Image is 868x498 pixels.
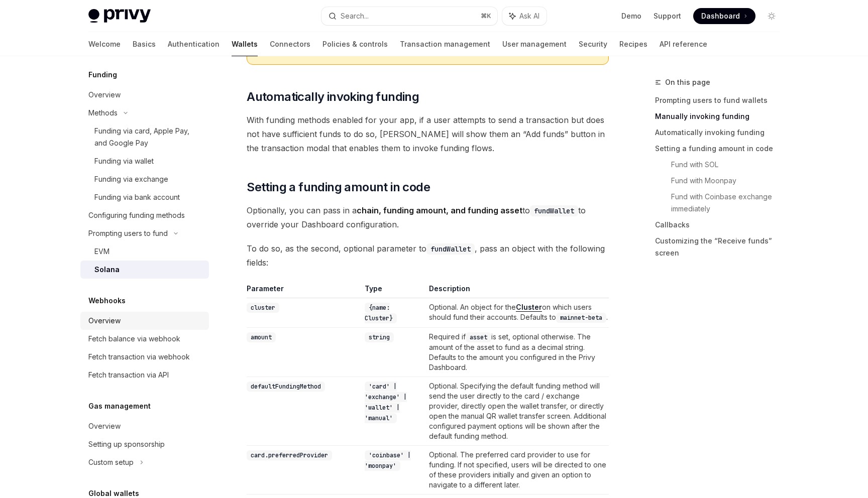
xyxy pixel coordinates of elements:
[247,89,419,105] span: Automatically invoking funding
[88,351,190,363] div: Fetch transaction via webhook
[621,11,641,21] a: Demo
[88,456,134,468] div: Custom setup
[655,233,788,261] a: Customizing the “Receive funds” screen
[80,152,209,170] a: Funding via wallet
[516,303,542,312] a: Cluster
[247,113,609,155] span: With funding methods enabled for your app, if a user attempts to send a transaction but does not ...
[88,333,180,345] div: Fetch balance via webhook
[88,209,185,221] div: Configuring funding methods
[764,8,780,24] button: Toggle dark mode
[247,284,361,298] th: Parameter
[247,203,609,231] span: Optionally, you can pass in a to to override your Dashboard configuration.
[94,173,168,185] div: Funding via exchange
[400,32,490,56] a: Transaction management
[701,11,740,21] span: Dashboard
[80,86,209,104] a: Overview
[693,8,755,24] a: Dashboard
[425,327,609,377] td: Required if is set, optional otherwise. The amount of the asset to fund as a decimal string. Defa...
[660,32,707,56] a: API reference
[655,125,788,141] a: Automatically invoking funding
[80,348,209,366] a: Fetch transaction via webhook
[80,366,209,384] a: Fetch transaction via API
[80,122,209,152] a: Funding via card, Apple Pay, and Google Pay
[425,377,609,445] td: Optional. Specifying the default funding method will send the user directly to the card / exchang...
[365,450,411,471] code: 'coinbase' | 'moonpay'
[88,69,117,81] h5: Funding
[655,217,788,233] a: Callbacks
[341,10,369,22] div: Search...
[426,243,475,255] code: fundWallet
[232,32,258,56] a: Wallets
[94,155,154,167] div: Funding via wallet
[247,241,609,270] span: To do so, as the second, optional parameter to , pass an object with the following fields:
[94,191,180,203] div: Funding via bank account
[655,108,788,125] a: Manually invoking funding
[654,11,681,21] a: Support
[425,298,609,327] td: Optional. An object for the on which users should fund their accounts. Defaults to .
[270,32,310,56] a: Connectors
[671,189,788,217] a: Fund with Coinbase exchange immediately
[321,7,497,25] button: Search...⌘K
[80,206,209,224] a: Configuring funding methods
[80,188,209,206] a: Funding via bank account
[502,7,547,25] button: Ask AI
[671,157,788,173] a: Fund with SOL
[579,32,607,56] a: Security
[619,32,647,56] a: Recipes
[655,141,788,157] a: Setting a funding amount in code
[80,312,209,330] a: Overview
[655,92,788,108] a: Prompting users to fund wallets
[133,32,156,56] a: Basics
[365,382,407,423] code: 'card' | 'exchange' | 'wallet' | 'manual'
[247,382,325,392] code: defaultFundingMethod
[425,284,609,298] th: Description
[247,450,332,460] code: card.preferredProvider
[481,12,491,20] span: ⌘ K
[425,445,609,494] td: Optional. The preferred card provider to use for funding. If not specified, users will be directe...
[365,303,397,323] code: {name: Cluster}
[88,107,118,119] div: Methods
[247,179,430,195] span: Setting a funding amount in code
[365,332,394,342] code: string
[247,303,279,313] code: cluster
[466,332,491,342] code: asset
[322,32,388,56] a: Policies & controls
[80,170,209,188] a: Funding via exchange
[88,420,121,432] div: Overview
[88,227,168,239] div: Prompting users to fund
[556,313,606,323] code: mainnet-beta
[502,32,567,56] a: User management
[168,32,220,56] a: Authentication
[530,205,578,216] code: fundWallet
[88,400,151,412] h5: Gas management
[88,32,121,56] a: Welcome
[247,332,276,342] code: amount
[88,89,121,101] div: Overview
[94,245,110,258] div: EVM
[80,242,209,261] a: EVM
[94,125,203,149] div: Funding via card, Apple Pay, and Google Pay
[88,315,121,327] div: Overview
[80,330,209,348] a: Fetch balance via webhook
[357,205,522,215] strong: chain, funding amount, and funding asset
[94,264,120,276] div: Solana
[361,284,425,298] th: Type
[88,295,126,307] h5: Webhooks
[88,438,165,450] div: Setting up sponsorship
[519,11,539,21] span: Ask AI
[80,435,209,453] a: Setting up sponsorship
[80,417,209,435] a: Overview
[671,173,788,189] a: Fund with Moonpay
[80,261,209,279] a: Solana
[88,369,169,381] div: Fetch transaction via API
[665,76,710,88] span: On this page
[88,9,151,23] img: light logo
